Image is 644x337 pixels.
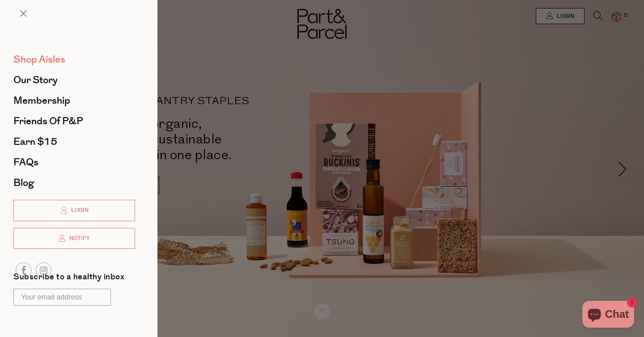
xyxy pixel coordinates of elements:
[13,135,57,149] span: Earn $15
[13,55,135,64] a: Shop Aisles
[67,235,90,242] span: Notify
[13,73,58,87] span: Our Story
[13,178,135,188] a: Blog
[13,200,135,221] a: Login
[13,114,83,128] span: Friends of P&P
[13,289,111,306] input: Your email address
[13,176,34,190] span: Blog
[13,228,135,249] a: Notify
[13,116,135,126] a: Friends of P&P
[13,96,135,105] a: Membership
[13,157,135,167] a: FAQs
[13,52,65,67] span: Shop Aisles
[13,155,38,169] span: FAQs
[13,93,70,108] span: Membership
[13,75,135,85] a: Our Story
[13,137,135,147] a: Earn $15
[69,206,89,214] span: Login
[580,301,637,330] inbox-online-store-chat: Shopify online store chat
